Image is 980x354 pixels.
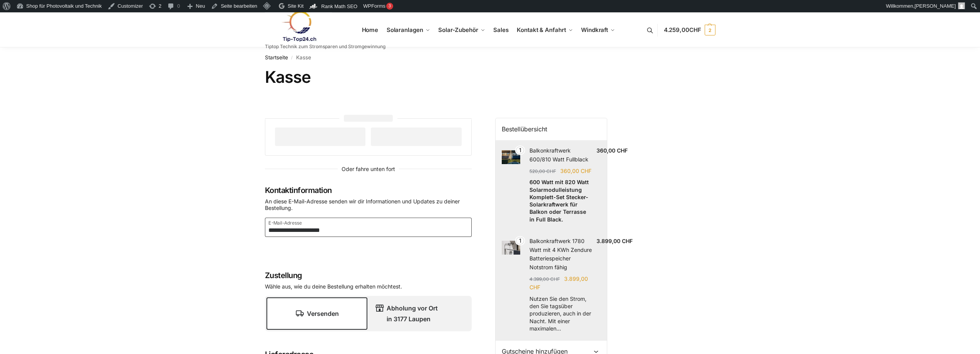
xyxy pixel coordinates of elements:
[958,2,965,9] img: Benutzerbild von Rupert Spoddig
[529,295,592,332] p: Nutzen Sie den Strom, den Sie tagsüber produzieren, auch in der Nacht. Mit einer maximalen…
[438,26,478,34] span: Solar-Zubehör
[268,219,302,226] label: E-Mail-Adresse
[387,303,465,324] span: Abholung vor Ort in 3177 Laupen
[519,238,521,243] span: 1
[664,18,715,42] a: 4.259,00CHF 2
[265,67,715,87] h1: Kasse
[529,237,592,272] h3: Balkonkraftwerk 1780 Watt mit 4 KWh Zendure Batteriespeicher Notstrom fähig
[915,3,956,9] span: [PERSON_NAME]
[664,12,715,48] nav: Cart contents
[288,3,303,9] span: Site Kit
[386,3,393,10] div: 3
[689,26,701,34] span: CHF
[265,11,332,42] img: Solaranlagen, Speicheranlagen und Energiesparprodukte
[529,146,592,164] h3: Balkonkraftwerk 600/810 Watt Fullblack
[502,150,520,164] img: 2 Balkonkraftwerke
[493,26,509,34] span: Sales
[705,25,715,35] span: 2
[265,44,385,49] p: Tiptop Technik zum Stromsparen und Stromgewinnung
[307,308,339,319] span: Versenden
[529,179,589,222] strong: 600 Watt mit 820 Watt Solarmodulleistung Komplett-Set Stecker-Solarkraftwerk für Balkon oder Terr...
[265,186,472,195] h2: Kontaktinformation
[265,271,472,280] h2: Zustellung
[529,168,556,174] del: 520,00 CHF
[578,13,618,47] a: Windkraft
[265,198,472,211] p: An diese E-Mail-Adresse senden wir dir Informationen und Updates zu deiner Bestellung.
[288,55,296,61] span: /
[529,276,560,282] del: 4.399,00 CHF
[519,148,521,153] span: 1
[502,241,520,255] img: Zendure-solar-flow-Batteriespeicher für Balkonkraftwerke
[664,26,701,34] span: 4.259,00
[596,147,628,154] span: 360,00 CHF
[265,218,472,237] input: E-Mail-Adresse
[265,284,472,290] p: Wähle aus, wie du deine Bestellung erhalten möchtest.
[514,13,576,47] a: Kontakt & Anfahrt
[265,54,288,60] a: Startseite
[517,26,566,34] span: Kontakt & Anfahrt
[387,26,423,34] span: Solaranlagen
[596,238,633,244] span: 3.899,00 CHF
[321,3,357,9] span: Rank Math SEO
[581,26,608,34] span: Windkraft
[435,13,488,47] a: Solar-Zubehör
[265,47,715,67] nav: Breadcrumb
[383,13,433,47] a: Solaranlagen
[490,13,512,47] a: Sales
[560,168,591,174] ins: 360,00 CHF
[502,124,607,134] p: Bestellübersicht
[265,165,472,173] div: Oder fahre unten fort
